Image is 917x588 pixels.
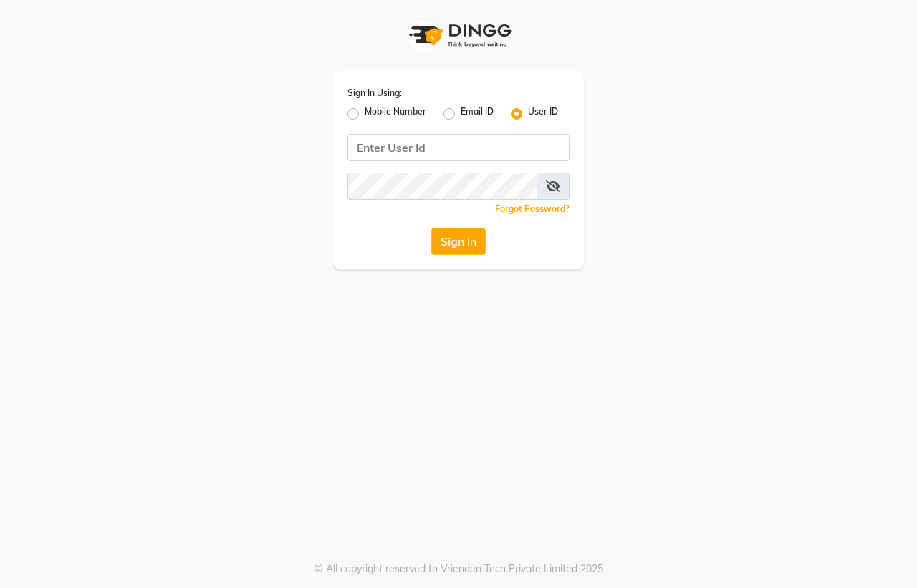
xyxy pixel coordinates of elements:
[347,173,537,200] input: Username
[431,228,486,255] button: Sign In
[365,105,426,122] label: Mobile Number
[495,203,570,214] a: Forgot Password?
[347,87,402,100] label: Sign In Using:
[528,105,558,122] label: User ID
[461,105,494,122] label: Email ID
[401,14,516,57] img: logo1.svg
[347,134,570,161] input: Username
